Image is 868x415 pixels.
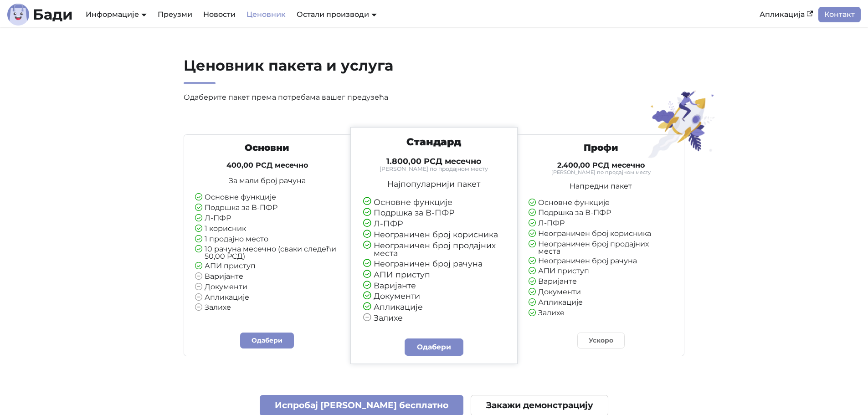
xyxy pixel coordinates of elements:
li: Неограничен број рачуна [529,257,673,266]
h4: 2.400,00 РСД месечно [529,161,673,170]
h3: Профи [529,142,673,154]
p: Одаберите пакет према потребама вашег предузећа [184,92,520,103]
a: Одабери [240,333,294,348]
li: Апликације [195,294,339,302]
li: Основне функције [195,194,339,202]
b: Бади [33,7,73,22]
img: Ценовник пакета и услуга [642,90,721,159]
li: АПИ приступ [363,271,505,279]
li: 1 корисник [195,225,339,233]
h4: 400,00 РСД месечно [195,161,339,170]
li: Залихе [195,304,339,312]
a: Ценовник [241,7,291,22]
small: [PERSON_NAME] по продајном месту [363,166,505,172]
p: За мали број рачуна [195,177,339,184]
a: Информације [86,10,147,19]
li: Подршка за В-ПФР [195,204,339,212]
a: Апликација [754,7,818,22]
li: АПИ приступ [529,267,673,276]
li: 10 рачуна месечно (сваки следећи 50,00 РСД) [195,246,339,260]
h2: Ценовник пакета и услуга [184,56,520,84]
li: Неограничен број рачуна [363,260,505,268]
li: Документи [529,288,673,297]
li: Неограничен број корисника [529,230,673,238]
a: Одабери [405,338,464,356]
a: Новости [198,7,241,22]
a: Преузми [152,7,198,22]
a: Контакт [818,7,861,22]
li: Залихе [363,314,505,323]
li: 1 продајно место [195,236,339,244]
li: Апликације [529,299,673,307]
li: Неограничен број продајних места [529,241,673,255]
li: Варијанте [195,273,339,281]
li: Л-ПФР [529,220,673,228]
a: Остали производи [297,10,377,19]
p: Напредни пакет [529,183,673,190]
small: [PERSON_NAME] по продајном месту [529,170,673,175]
li: Основне функције [363,198,505,207]
li: Основне функције [529,199,673,207]
li: Л-ПФР [363,220,505,228]
li: Варијанте [363,282,505,290]
li: Документи [195,283,339,292]
li: Неограничен број корисника [363,231,505,239]
li: Документи [363,292,505,301]
img: Лого [7,4,29,26]
li: Подршка за В-ПФР [363,209,505,217]
li: Неограничен број продајних места [363,241,505,257]
h4: 1.800,00 РСД месечно [363,156,505,166]
li: Варијанте [529,278,673,286]
h3: Основни [195,142,339,154]
li: Л-ПФР [195,215,339,223]
a: ЛогоБади [7,4,73,26]
li: Апликације [363,303,505,312]
h3: Стандард [363,136,505,149]
p: Најпопуларнији пакет [363,180,505,188]
li: Подршка за В-ПФР [529,209,673,217]
li: АПИ приступ [195,262,339,271]
li: Залихе [529,309,673,318]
